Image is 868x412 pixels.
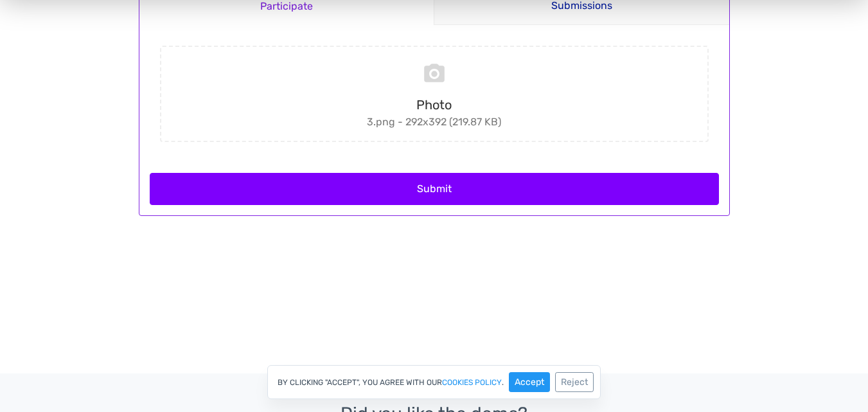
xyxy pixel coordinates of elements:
[434,26,729,64] a: Submissions
[150,211,719,244] button: Submit
[139,26,434,64] a: Participate
[555,372,594,392] button: Reject
[509,372,550,392] button: Accept
[267,365,601,399] div: By clicking "Accept", you agree with our .
[442,379,502,386] a: cookies policy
